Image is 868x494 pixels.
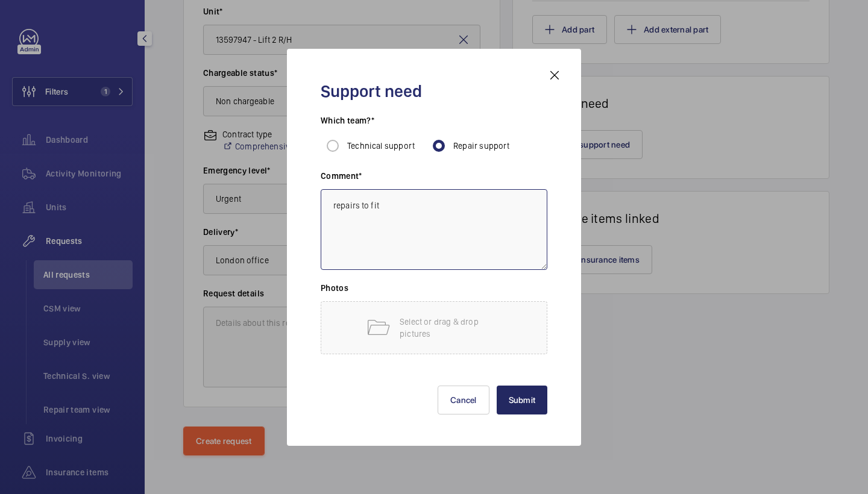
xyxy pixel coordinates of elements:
[438,386,489,414] button: Cancel
[321,80,547,102] h2: Support need
[400,316,502,340] p: Select or drag & drop pictures
[321,170,547,189] h3: Comment*
[497,386,548,414] button: Submit
[321,114,547,134] h3: Which team?*
[321,282,547,301] h3: Photos
[453,141,510,151] span: Repair support
[347,141,415,151] span: Technical support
